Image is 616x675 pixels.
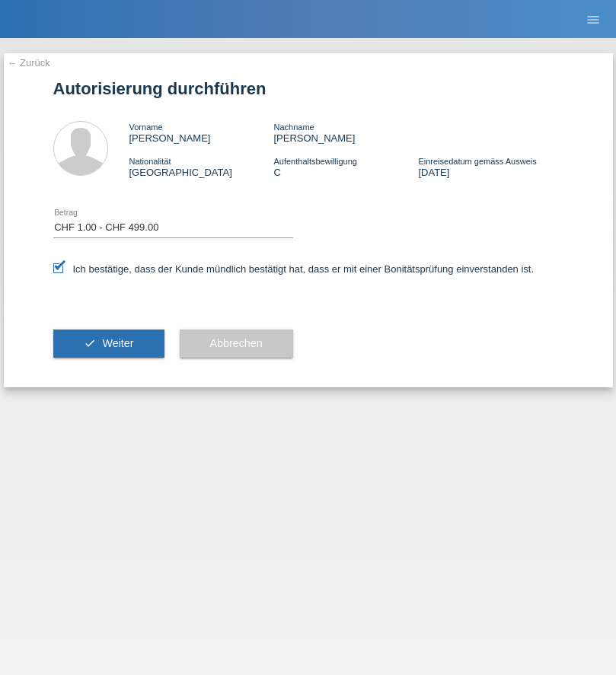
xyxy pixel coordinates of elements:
[53,263,535,275] label: Ich bestätige, dass der Kunde mündlich bestätigt hat, dass er mit einer Bonitätsprüfung einversta...
[129,155,274,178] div: [GEOGRAPHIC_DATA]
[578,14,608,24] a: menu
[8,57,50,68] a: ← Zurück
[102,337,133,349] span: Weiter
[53,79,563,98] h1: Autorisierung durchführen
[273,121,418,144] div: [PERSON_NAME]
[273,123,314,132] span: Nachname
[418,157,536,166] span: Einreisedatum gemäss Ausweis
[129,157,171,166] span: Nationalität
[418,155,563,178] div: [DATE]
[210,337,263,349] span: Abbrechen
[129,121,274,144] div: [PERSON_NAME]
[586,12,601,27] i: menu
[53,330,164,358] button: check Weiter
[180,330,293,358] button: Abbrechen
[84,337,96,349] i: check
[273,155,418,178] div: C
[273,157,356,166] span: Aufenthaltsbewilligung
[129,123,163,132] span: Vorname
